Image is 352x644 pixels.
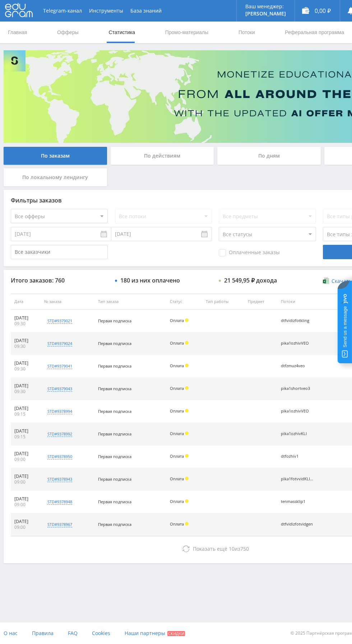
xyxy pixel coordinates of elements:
th: Тип заказа [94,294,166,310]
div: 09:00 [14,502,37,508]
p: Ваш менеджер: [245,4,286,9]
a: Главная [7,22,28,43]
span: 10 [229,545,235,552]
div: pika1ozhivVEO [281,409,313,414]
div: [DATE] [14,496,37,502]
div: Итого заказов: 760 [11,277,108,284]
span: Холд [185,499,189,503]
div: std#9379024 [47,341,72,346]
span: 750 [240,545,249,552]
div: std#9378992 [47,431,72,437]
div: [DATE] [14,428,37,434]
img: xlsx [323,277,329,284]
div: 09:15 [14,434,37,440]
span: Холд [185,318,189,322]
div: std#9379021 [47,318,72,324]
div: [DATE] [14,473,37,479]
th: № заказа [41,294,94,310]
div: [DATE] [14,315,37,321]
div: 09:30 [14,366,37,372]
span: Холд [185,477,189,480]
span: Первая подписка [98,499,131,504]
span: Первая подписка [98,454,131,459]
div: По действиям [111,147,214,165]
a: FAQ [68,622,78,644]
span: Правила [32,630,54,636]
div: [DATE] [14,451,37,457]
div: 09:15 [14,411,37,417]
span: Холд [185,431,189,435]
span: Оплата [170,431,184,436]
a: Правила [32,622,54,644]
div: dtfvidizfotkling [281,318,313,323]
div: dtfvidizfotvidgen [281,522,313,527]
span: Оплата [170,363,184,368]
div: [DATE] [14,406,37,411]
span: Оплата [170,521,184,527]
div: [DATE] [14,383,37,389]
a: О нас [4,622,18,644]
a: Наши партнеры Скидки [125,622,185,644]
div: pika1ozhivVEO [281,341,313,346]
span: Холд [185,409,189,412]
span: Холд [185,341,189,345]
th: Дата [11,294,41,310]
div: dtfzmuz4veo [281,364,313,368]
div: 09:00 [14,524,37,530]
span: из [193,545,249,552]
a: Потоки [238,22,256,43]
div: std#9378950 [47,454,72,459]
div: По заказам [4,147,107,165]
div: 09:00 [14,479,37,485]
div: tenmassklip1 [281,499,313,504]
span: Холд [185,386,189,390]
div: pika1ozhivKLI [281,431,313,436]
div: 09:30 [14,321,37,327]
th: Статус [166,294,203,310]
span: Скидки [167,631,185,636]
div: 09:00 [14,457,37,462]
span: Холд [185,454,189,458]
span: Холд [185,522,189,526]
span: Первая подписка [98,522,131,527]
div: [DATE] [14,338,37,344]
a: Реферальная программа [284,22,345,43]
span: FAQ [68,630,78,636]
span: Оплата [170,318,184,323]
span: Наши партнеры [125,630,165,636]
span: Оплата [170,476,184,481]
span: Первая подписка [98,476,131,482]
span: Оплаченные заказы [219,249,280,256]
a: Cookies [92,622,110,644]
div: По дням [217,147,321,165]
div: [DATE] [14,360,37,366]
div: std#9378943 [47,476,72,482]
span: Холд [185,364,189,367]
a: Статистика [108,22,136,43]
p: [PERSON_NAME] [245,11,286,17]
span: Первая подписка [98,318,131,323]
span: Оплата [170,499,184,504]
span: Первая подписка [98,431,131,437]
div: pika1shortveo3 [281,386,313,391]
span: Cookies [92,630,110,636]
div: По локальному лендингу [4,168,107,186]
a: Офферы [56,22,79,43]
th: Предмет [244,294,277,310]
span: Первая подписка [98,386,131,391]
div: std#9378994 [47,409,72,414]
span: Первая подписка [98,409,131,414]
a: Промо-материалы [165,22,209,43]
div: std#9379041 [47,363,72,369]
div: std#9379043 [47,386,72,392]
span: О нас [4,630,18,636]
span: Оплата [170,386,184,391]
div: 09:30 [14,344,37,349]
div: std#9378948 [47,499,72,505]
div: 180 из них оплачено [120,277,180,284]
span: Показать ещё [193,545,227,552]
div: dtfozhiv1 [281,454,313,459]
span: Первая подписка [98,341,131,346]
div: [DATE] [14,519,37,524]
div: std#9378967 [47,522,72,527]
